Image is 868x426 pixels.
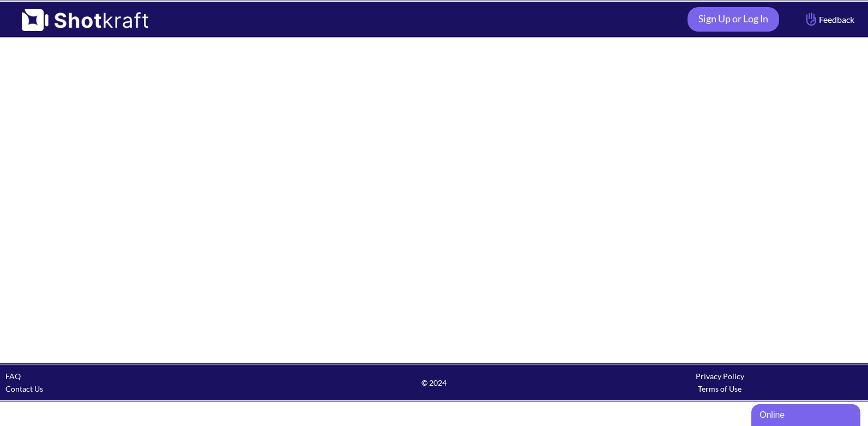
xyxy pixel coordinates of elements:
[577,370,863,382] div: Privacy Policy
[577,382,863,395] div: Terms of Use
[291,376,577,389] span: © 2024
[5,384,43,393] a: Contact Us
[804,13,854,26] span: Feedback
[688,7,779,32] a: Sign Up or Log In
[751,402,863,426] iframe: chat widget
[804,10,819,28] img: Hand Icon
[5,372,21,381] a: FAQ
